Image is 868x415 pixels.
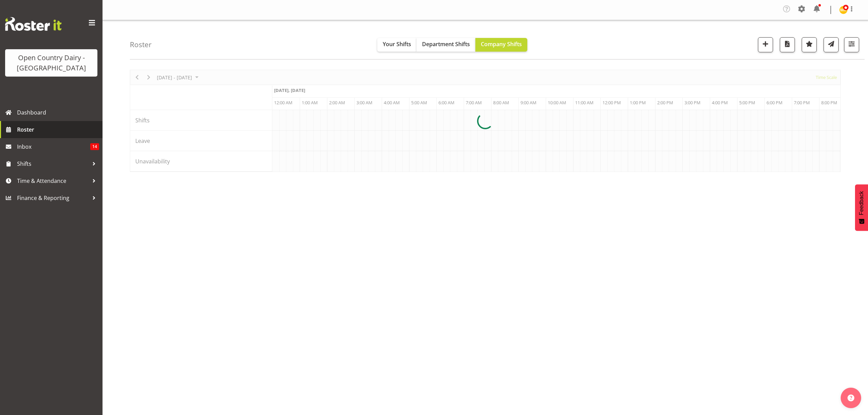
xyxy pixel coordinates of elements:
[383,40,411,48] span: Your Shifts
[17,124,99,135] span: Roster
[824,37,839,52] button: Send a list of all shifts for the selected filtered period to all rostered employees.
[17,159,89,169] span: Shifts
[844,37,859,52] button: Filter Shifts
[17,176,89,186] span: Time & Attendance
[481,40,522,48] span: Company Shifts
[847,394,854,401] img: help-xxl-2.png
[130,41,152,49] h4: Roster
[90,143,99,150] span: 14
[12,53,91,73] div: Open Country Dairy - [GEOGRAPHIC_DATA]
[839,6,847,14] img: milk-reception-awarua7542.jpg
[17,193,89,203] span: Finance & Reporting
[858,191,865,215] span: Feedback
[780,37,795,52] button: Download a PDF of the roster according to the set date range.
[802,37,817,52] button: Highlight an important date within the roster.
[417,38,475,52] button: Department Shifts
[758,37,773,52] button: Add a new shift
[475,38,527,52] button: Company Shifts
[377,38,417,52] button: Your Shifts
[422,40,470,48] span: Department Shifts
[855,184,868,231] button: Feedback - Show survey
[17,142,90,152] span: Inbox
[17,107,99,118] span: Dashboard
[5,17,62,31] img: Rosterit website logo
